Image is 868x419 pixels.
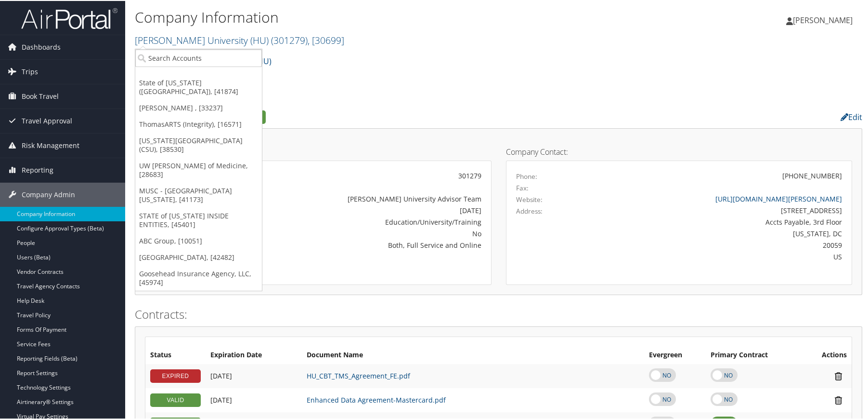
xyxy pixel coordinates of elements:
[22,182,75,206] span: Company Admin
[135,265,262,290] a: Goosehead Insurance Agency, LLC, [45974]
[786,5,862,34] a: [PERSON_NAME]
[210,370,232,379] span: [DATE]
[135,99,262,115] a: [PERSON_NAME] , [33237]
[601,216,842,226] div: Accts Payable, 3rd Floor
[269,216,481,226] div: Education/University/Training
[135,33,344,46] a: [PERSON_NAME] University (HU)
[601,239,842,249] div: 20059
[601,204,842,215] div: [STREET_ADDRESS]
[210,394,232,404] span: [DATE]
[22,59,38,83] span: Trips
[269,228,481,238] div: No
[830,370,847,380] i: Remove Contract
[135,248,262,265] a: [GEOGRAPHIC_DATA], [42482]
[802,346,852,363] th: Actions
[516,182,529,192] label: Fax:
[706,346,802,363] th: Primary Contract
[21,6,117,29] img: airportal-logo.png
[516,194,543,203] label: Website:
[269,239,481,249] div: Both, Full Service and Online
[150,368,201,382] div: EXPIRED
[150,392,201,406] div: VALID
[22,83,59,108] span: Book Travel
[269,170,481,180] div: 301279
[307,370,410,379] a: HU_CBT_TMS_Agreement_FE.pdf
[135,157,262,182] a: UW [PERSON_NAME] of Medicine, [28683]
[644,346,706,363] th: Evergreen
[601,228,842,238] div: [US_STATE], DC
[516,171,537,180] label: Phone:
[135,48,262,66] input: Search Accounts
[210,371,297,379] div: Add/Edit Date
[135,305,862,322] h2: Contracts:
[145,147,492,155] h4: Account Details:
[135,108,615,124] h2: Company Profile:
[135,74,262,99] a: State of [US_STATE] ([GEOGRAPHIC_DATA]), [41874]
[601,251,842,261] div: US
[22,34,61,58] span: Dashboards
[308,33,344,46] span: , [ 30699 ]
[135,115,262,132] a: ThomasARTS (Integrity), [16571]
[22,133,79,157] span: Risk Management
[715,193,842,203] a: [URL][DOMAIN_NAME][PERSON_NAME]
[841,111,862,122] a: Edit
[206,346,302,363] th: Expiration Date
[135,207,262,232] a: STATE of [US_STATE] INSIDE ENTITIES, [45401]
[22,157,53,181] span: Reporting
[269,204,481,215] div: [DATE]
[307,394,446,404] a: Enhanced Data Agreement-Mastercard.pdf
[135,6,620,27] h1: Company Information
[22,108,72,132] span: Travel Approval
[269,193,481,203] div: [PERSON_NAME] University Advisor Team
[145,346,206,363] th: Status
[782,170,842,180] div: [PHONE_NUMBER]
[516,205,543,215] label: Address:
[302,346,644,363] th: Document Name
[793,14,853,25] span: [PERSON_NAME]
[135,232,262,248] a: ABC Group, [10051]
[830,394,847,405] i: Remove Contract
[271,33,308,46] span: ( 301279 )
[135,182,262,207] a: MUSC - [GEOGRAPHIC_DATA][US_STATE], [41173]
[135,132,262,157] a: [US_STATE][GEOGRAPHIC_DATA] (CSU), [38530]
[210,395,297,404] div: Add/Edit Date
[506,147,853,155] h4: Company Contact:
